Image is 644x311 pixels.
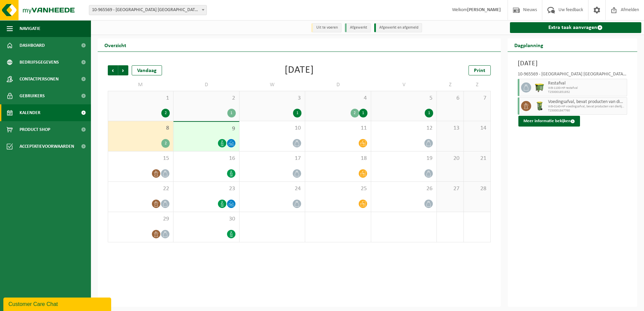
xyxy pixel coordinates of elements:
span: 29 [111,215,170,223]
span: 16 [177,155,235,162]
div: 1 [359,109,367,117]
span: 9 [177,125,235,133]
a: Extra taak aanvragen [510,22,642,33]
span: 4 [309,95,367,102]
span: Restafval [548,81,625,86]
span: 15 [111,155,170,162]
span: Gebruikers [20,88,45,104]
td: Z [464,79,491,91]
span: Navigatie [20,20,40,37]
span: 17 [243,155,301,162]
div: 1 [227,109,236,117]
h3: [DATE] [518,59,627,69]
span: 18 [309,155,367,162]
span: 6 [440,95,460,102]
div: 1 [293,109,301,117]
span: T250001847760 [548,109,625,113]
iframe: chat widget [3,296,112,311]
span: 21 [467,155,487,162]
li: Uit te voeren [311,23,342,32]
div: Vandaag [132,65,162,75]
td: M [108,79,173,91]
span: 11 [309,125,367,132]
span: Bedrijfsgegevens [20,54,59,71]
span: 22 [111,185,170,193]
span: 27 [440,185,460,193]
td: D [173,79,239,91]
span: 8 [111,125,170,132]
button: Meer informatie bekijken [518,116,580,127]
img: WB-1100-HPE-GN-50 [535,82,545,93]
td: W [239,79,305,91]
span: 13 [440,125,460,132]
div: 2 [161,139,170,148]
span: T250001851932 [548,90,625,94]
td: V [371,79,437,91]
span: 14 [467,125,487,132]
span: 10-965569 - VAN DER VALK HOTEL PARK LANE ANTWERPEN NV - ANTWERPEN [89,5,207,15]
span: Product Shop [20,121,50,138]
span: 30 [177,215,235,223]
span: Print [474,68,485,73]
span: 12 [375,125,433,132]
span: 3 [243,95,301,102]
span: Dashboard [20,37,45,54]
strong: [PERSON_NAME] [467,7,501,12]
div: 2 [351,109,359,117]
span: 1 [111,95,170,102]
span: WB-1100-HP restafval [548,86,625,90]
li: Afgewerkt [345,23,371,32]
span: 28 [467,185,487,193]
span: WB-0140-HP voedingsafval, bevat producten van dierlijke oors [548,105,625,109]
span: Kalender [20,104,40,121]
span: 26 [375,185,433,193]
a: Print [469,65,491,75]
li: Afgewerkt en afgemeld [374,23,422,32]
div: 1 [425,109,433,117]
span: Volgende [118,65,128,75]
span: 10-965569 - VAN DER VALK HOTEL PARK LANE ANTWERPEN NV - ANTWERPEN [89,5,206,15]
td: D [305,79,371,91]
span: Voedingsafval, bevat producten van dierlijke oorsprong, onverpakt, categorie 3 [548,99,625,105]
span: 20 [440,155,460,162]
div: 10-965569 - [GEOGRAPHIC_DATA] [GEOGRAPHIC_DATA] - [GEOGRAPHIC_DATA] [518,72,627,79]
span: 19 [375,155,433,162]
h2: Overzicht [98,38,133,51]
span: 2 [177,95,235,102]
span: 23 [177,185,235,193]
span: Contactpersonen [20,71,59,88]
span: Acceptatievoorwaarden [20,138,74,155]
td: Z [437,79,464,91]
span: Vorige [108,65,118,75]
img: WB-0140-HPE-GN-50 [535,101,545,111]
span: 10 [243,125,301,132]
span: 24 [243,185,301,193]
span: 5 [375,95,433,102]
div: 2 [161,109,170,117]
h2: Dagplanning [508,38,550,51]
div: [DATE] [285,65,314,75]
span: 25 [309,185,367,193]
span: 7 [467,95,487,102]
